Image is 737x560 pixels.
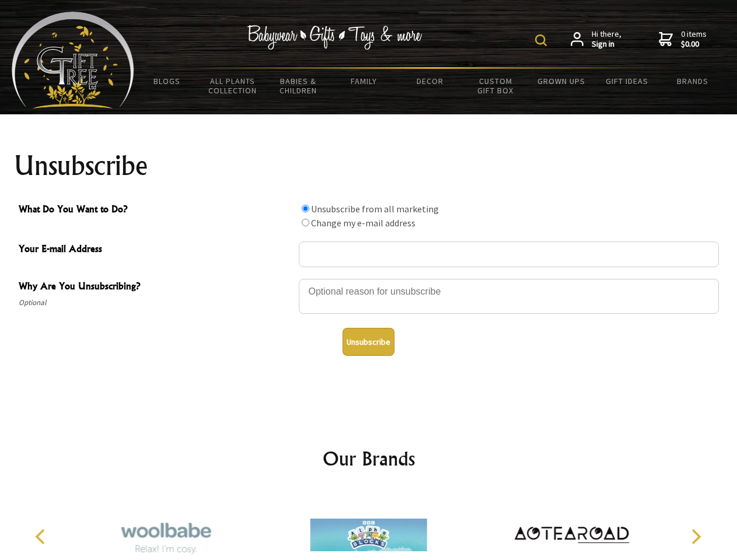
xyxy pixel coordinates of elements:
[397,69,463,93] a: Decor
[299,242,719,267] input: Your E-mail Address
[19,279,293,296] span: Why Are You Unsubscribing?
[134,69,200,93] a: BLOGS
[571,29,621,50] a: Hi there,Sign in
[683,524,708,549] button: Next
[311,217,415,229] label: Change my e-mail address
[299,279,719,314] textarea: Why Are You Unsubscribing?
[29,524,55,549] button: Previous
[659,29,707,50] a: 0 items$0.00
[528,69,594,93] a: Grown Ups
[14,152,724,180] h1: Unsubscribe
[592,39,621,50] strong: Sign in
[535,34,547,46] img: product search
[592,29,621,50] span: Hi there,
[302,219,309,226] input: What Do You Want to Do?
[200,69,266,103] a: All Plants Collection
[463,69,529,103] a: Custom Gift Box
[681,39,707,50] strong: $0.00
[19,296,293,310] span: Optional
[660,69,726,93] a: Brands
[19,242,293,258] span: Your E-mail Address
[23,444,714,473] h2: Our Brands
[12,12,134,108] img: Babyware - Gifts - Toys and more...
[311,203,439,215] label: Unsubscribe from all marketing
[331,69,397,93] a: Family
[681,29,707,50] span: 0 items
[302,205,309,212] input: What Do You Want to Do?
[594,69,660,93] a: Gift Ideas
[247,25,422,50] img: Babywear - Gifts - Toys & more
[266,69,331,103] a: Babies & Children
[343,328,394,356] button: Unsubscribe
[19,202,293,219] span: What Do You Want to Do?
